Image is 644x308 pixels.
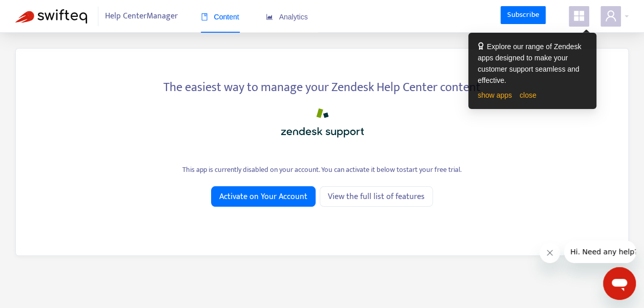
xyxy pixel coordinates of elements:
button: Activate on Your Account [211,186,316,207]
a: close [520,91,536,99]
span: appstore [573,10,585,22]
span: area-chart [266,13,273,20]
iframe: Button to launch messaging window [603,267,636,300]
iframe: Close message [539,243,560,263]
a: show apps [477,91,512,99]
img: Swifteq [15,9,87,24]
div: This app is currently disabled on your account. You can activate it below to start your free trial . [31,164,613,175]
a: View the full list of features [320,186,433,207]
div: Explore our range of Zendesk apps designed to make your customer support seamless and effective. [477,41,587,86]
span: user [605,10,617,22]
span: Analytics [266,13,308,21]
iframe: Message from company [564,240,636,263]
span: Activate on Your Account [219,190,307,203]
span: book [201,13,208,20]
img: zendesk_support_logo.png [271,104,373,141]
span: Content [201,13,239,21]
span: Help Center Manager [105,7,178,26]
a: Subscribe [501,6,546,25]
div: The easiest way to manage your Zendesk Help Center content [31,74,613,97]
span: View the full list of features [328,190,425,203]
span: Hi. Need any help? [6,7,74,15]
